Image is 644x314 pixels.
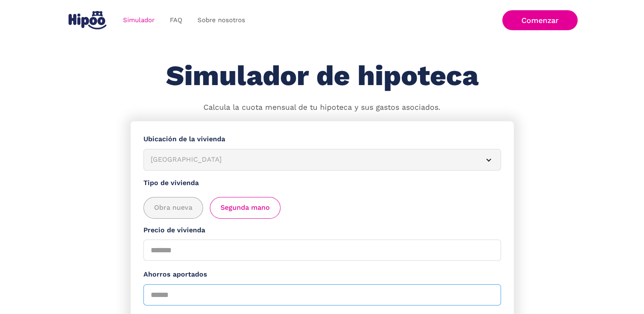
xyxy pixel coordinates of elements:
span: Obra nueva [154,203,192,213]
article: [GEOGRAPHIC_DATA] [143,149,501,171]
label: Precio de vivienda [143,225,501,236]
a: Comenzar [502,10,578,30]
div: add_description_here [143,197,501,219]
a: FAQ [162,12,190,29]
p: Calcula la cuota mensual de tu hipoteca y sus gastos asociados. [203,102,441,113]
h1: Simulador de hipoteca [166,60,478,91]
span: Segunda mano [220,203,270,213]
label: Ubicación de la vivienda [143,134,501,145]
label: Tipo de vivienda [143,178,501,188]
label: Ahorros aportados [143,269,501,280]
a: home [67,8,109,33]
a: Sobre nosotros [190,12,253,29]
a: Simulador [115,12,162,29]
div: [GEOGRAPHIC_DATA] [151,154,473,165]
